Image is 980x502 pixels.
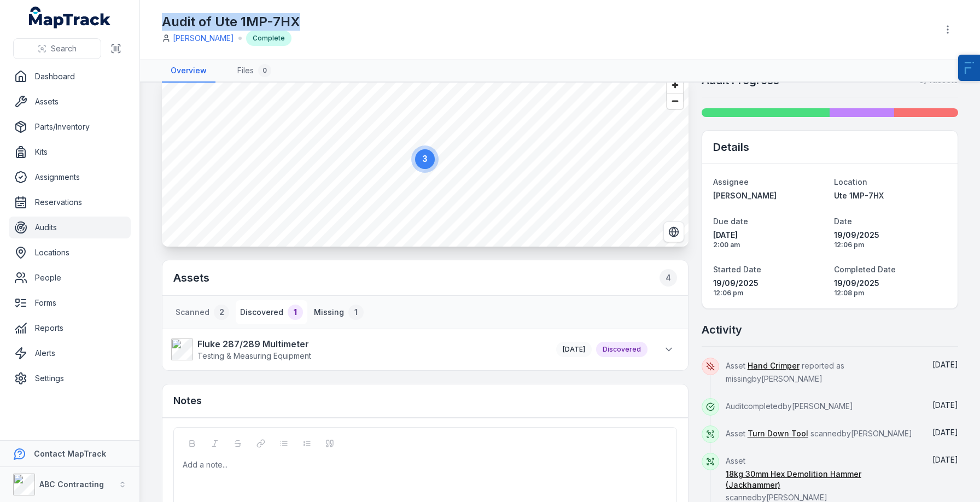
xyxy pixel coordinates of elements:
[162,72,689,247] canvas: Map
[726,401,853,411] span: Audit completed by [PERSON_NAME]
[34,449,106,458] strong: Contact MapTrack
[713,289,826,297] span: 12:06 pm
[348,305,364,320] div: 1
[246,31,291,46] div: Complete
[9,116,131,138] a: Parts/Inventory
[173,393,202,408] h3: Notes
[726,429,912,438] span: Asset scanned by [PERSON_NAME]
[932,360,958,369] span: [DATE]
[932,360,958,369] time: 19/09/2025, 12:08:13 pm
[713,177,749,186] span: Assignee
[9,66,131,87] a: Dashboard
[9,367,131,389] a: Settings
[563,345,585,353] time: 19/09/2025, 12:07:39 pm
[667,93,683,109] button: Zoom out
[834,190,947,201] a: Ute 1MP-7HX
[197,351,311,360] span: Testing & Measuring Equipment
[171,337,545,361] a: Fluke 287/289 MultimeterTesting & Measuring Equipment
[702,322,742,337] h2: Activity
[229,60,280,83] a: Files0
[713,230,826,241] span: [DATE]
[162,13,300,31] h1: Audit of Ute 1MP-7HX
[713,278,826,289] span: 19/09/2025
[214,305,229,320] div: 2
[288,305,303,320] div: 1
[9,292,131,314] a: Forms
[9,217,131,238] a: Audits
[9,267,131,289] a: People
[563,345,585,353] span: [DATE]
[663,221,684,242] button: Switch to Satellite View
[748,360,800,371] a: Hand Crimper
[29,7,111,28] a: MapTrack
[834,191,884,200] span: Ute 1MP-7HX
[713,230,826,249] time: 30/09/2025, 2:00:00 am
[713,278,826,297] time: 19/09/2025, 12:06:59 pm
[39,480,104,489] strong: ABC Contracting
[173,33,234,44] a: [PERSON_NAME]
[726,361,844,383] span: Asset reported as missing by [PERSON_NAME]
[667,77,683,93] button: Zoom in
[162,60,215,83] a: Overview
[310,300,368,324] button: Missing1
[258,64,271,77] div: 0
[713,217,748,226] span: Due date
[13,38,101,59] button: Search
[423,154,428,164] text: 3
[173,269,677,287] h2: Assets
[713,139,749,155] h2: Details
[236,300,307,324] button: Discovered1
[197,337,311,351] strong: Fluke 287/289 Multimeter
[748,428,808,439] a: Turn Down Tool
[713,190,826,201] a: [PERSON_NAME]
[9,242,131,264] a: Locations
[834,230,947,241] span: 19/09/2025
[932,428,958,437] span: [DATE]
[932,455,958,464] time: 19/09/2025, 12:07:09 pm
[834,265,896,274] span: Completed Date
[9,91,131,113] a: Assets
[932,428,958,437] time: 19/09/2025, 12:07:11 pm
[834,278,947,297] time: 19/09/2025, 12:08:13 pm
[932,400,958,410] span: [DATE]
[9,317,131,339] a: Reports
[834,177,867,186] span: Location
[596,342,647,357] div: Discovered
[726,469,917,491] a: 18kg 30mm Hex Demolition Hammer (Jackhammer)
[660,269,677,287] div: 4
[9,166,131,188] a: Assignments
[834,230,947,249] time: 19/09/2025, 12:06:34 pm
[713,265,761,274] span: Started Date
[726,456,917,502] span: Asset scanned by [PERSON_NAME]
[51,43,77,54] span: Search
[713,241,826,249] span: 2:00 am
[834,278,947,289] span: 19/09/2025
[834,289,947,297] span: 12:08 pm
[932,455,958,464] span: [DATE]
[834,217,852,226] span: Date
[9,191,131,213] a: Reservations
[9,342,131,364] a: Alerts
[834,241,947,249] span: 12:06 pm
[9,141,131,163] a: Kits
[932,400,958,410] time: 19/09/2025, 12:08:13 pm
[171,300,234,324] button: Scanned2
